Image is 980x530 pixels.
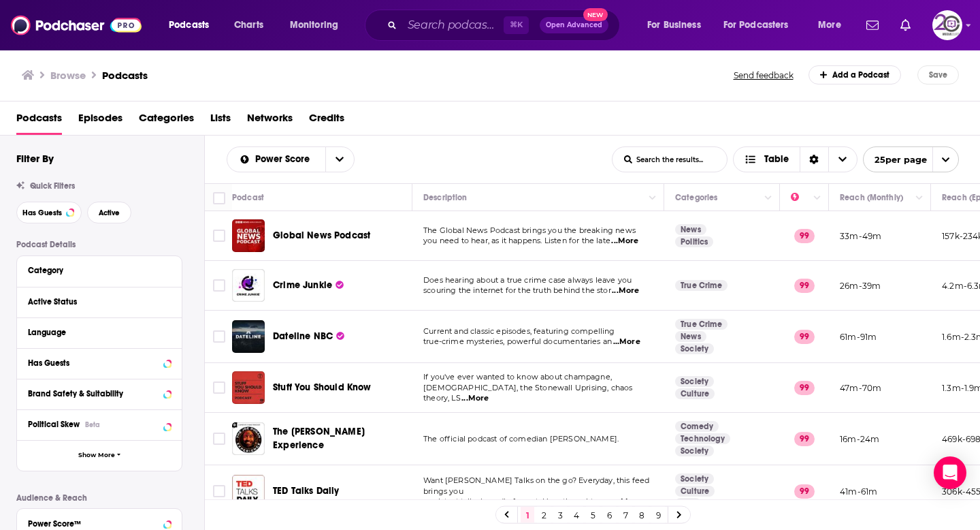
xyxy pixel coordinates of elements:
[675,446,714,456] a: Society
[273,426,365,451] span: The [PERSON_NAME] Experience
[273,484,340,498] a: TED Talks Daily
[932,10,962,40] button: Show profile menu
[723,16,789,35] span: For Podcasters
[423,285,611,295] span: scouring the internet for the truth behind the stor
[16,240,182,249] p: Podcast Details
[273,330,333,342] span: Dateline NBC
[861,14,884,37] a: Show notifications dropdown
[553,507,567,523] a: 3
[28,385,171,402] button: Brand Safety & Suitability
[232,320,265,353] img: Dateline NBC
[273,230,370,241] span: Global News Podcast
[863,146,959,172] button: open menu
[213,381,225,394] span: Toggle select row
[30,181,75,191] span: Quick Filters
[809,190,826,206] button: Column Actions
[28,416,171,433] button: Political SkewBeta
[934,456,966,489] div: Open Intercom Messenger
[840,433,879,445] p: 16m-24m
[675,433,730,444] a: Technology
[213,485,225,497] span: Toggle select row
[232,371,265,404] a: Stuff You Should Know
[675,331,706,342] a: News
[273,330,344,343] a: Dateline NBC
[247,107,293,135] a: Networks
[521,507,534,523] a: 1
[28,266,162,275] div: Category
[619,507,632,523] a: 7
[675,236,713,247] a: Politics
[213,230,225,242] span: Toggle select row
[423,476,649,496] span: Want [PERSON_NAME] Talks on the go? Everyday, this feed brings you
[840,230,881,242] p: 33m-49m
[675,388,715,399] a: Culture
[273,279,344,292] a: Crime Junkie
[840,280,881,292] p: 26m-39m
[22,209,62,217] span: Has Guests
[102,69,148,82] a: Podcasts
[760,190,777,206] button: Column Actions
[28,358,159,368] div: Has Guests
[794,330,815,343] p: 99
[423,383,632,403] span: [DEMOGRAPHIC_DATA], the Stonewall Uprising, chaos theory, LS
[840,331,877,343] p: 61m-91m
[808,65,902,84] a: Add a Podcast
[213,330,225,343] span: Toggle select row
[675,421,719,432] a: Comedy
[210,107,231,135] a: Lists
[232,269,265,302] a: Crime Junkie
[290,16,338,35] span: Monitoring
[932,10,962,40] span: Logged in as kvolz
[234,16,263,35] span: Charts
[402,14,504,36] input: Search podcasts, credits, & more...
[78,452,115,459] span: Show More
[675,473,714,484] a: Society
[28,519,159,529] div: Power Score™
[818,16,841,35] span: More
[675,319,728,330] a: True Crime
[232,422,265,455] img: The Joe Rogan Experience
[611,236,638,247] span: ...More
[644,190,661,206] button: Column Actions
[730,69,798,81] button: Send feedback
[583,8,608,21] span: New
[87,202,131,223] button: Active
[675,280,728,291] a: True Crime
[932,10,962,40] img: User Profile
[273,279,332,291] span: Crime Junkie
[273,425,408,452] a: The [PERSON_NAME] Experience
[28,297,162,307] div: Active Status
[602,507,616,523] a: 6
[159,14,227,36] button: open menu
[733,146,857,172] h2: Choose View
[586,507,600,523] a: 5
[715,14,808,36] button: open menu
[800,147,828,172] div: Sort Direction
[139,107,194,135] a: Categories
[227,155,325,164] button: open menu
[423,337,612,346] span: true-crime mysteries, powerful documentaries an
[378,10,633,41] div: Search podcasts, credits, & more...
[309,107,344,135] a: Credits
[280,14,356,36] button: open menu
[647,16,701,35] span: For Business
[675,189,717,206] div: Categories
[613,337,640,347] span: ...More
[232,475,265,508] img: TED Talks Daily
[85,420,100,429] div: Beta
[99,209,120,217] span: Active
[16,107,62,135] span: Podcasts
[28,389,159,399] div: Brand Safety & Suitability
[423,497,613,506] span: our latest talks in audio format. Hear thought-prov
[169,16,209,35] span: Podcasts
[28,293,171,310] button: Active Status
[911,190,928,206] button: Column Actions
[227,146,355,172] h2: Choose List sort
